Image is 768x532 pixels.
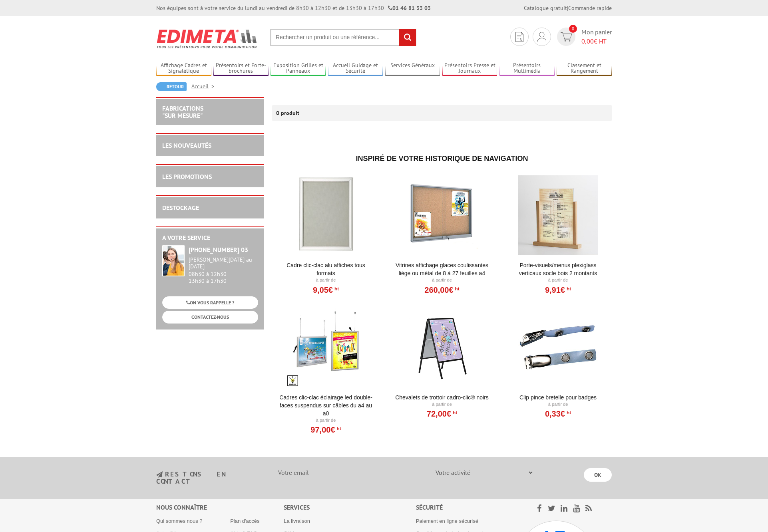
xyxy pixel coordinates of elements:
[162,311,258,323] a: CONTACTEZ-NOUS
[156,471,163,478] img: newsletter.jpg
[393,261,491,277] a: Vitrines affichage glaces coulissantes liège ou métal de 8 à 27 feuilles A4
[499,62,555,75] a: Présentoirs Multimédia
[162,234,258,242] h2: A votre service
[424,288,459,292] a: 260,00€HT
[156,82,187,91] a: Retour
[162,296,258,309] a: ON VOUS RAPPELLE ?
[509,261,607,277] a: Porte-Visuels/Menus Plexiglass Verticaux Socle Bois 2 Montants
[581,28,612,46] span: Mon panier
[277,261,375,277] a: Cadre Clic-Clac Alu affiches tous formats
[277,393,375,417] a: Cadres clic-clac éclairage LED double-faces suspendus sur câbles du A4 au A0
[189,256,258,284] div: 08h30 à 12h30 13h30 à 17h30
[399,29,416,46] input: rechercher
[284,518,310,524] a: La livraison
[565,410,571,415] sup: HT
[156,24,258,54] img: Edimeta
[385,62,440,75] a: Services Généraux
[156,503,284,512] div: Nous connaître
[393,401,491,408] p: À partir de
[557,62,612,75] a: Classement et Rangement
[313,288,339,292] a: 9,05€HT
[189,246,248,254] strong: [PHONE_NUMBER] 03
[162,104,203,119] a: FABRICATIONS"Sur Mesure"
[310,427,341,432] a: 97,00€HT
[524,4,612,12] div: |
[335,426,341,431] sup: HT
[581,37,612,46] span: € HT
[454,286,460,292] sup: HT
[270,29,416,46] input: Rechercher un produit ou une référence...
[162,173,212,181] a: LES PROMOTIONS
[189,256,258,270] div: [PERSON_NAME][DATE] au [DATE]
[213,62,269,75] a: Présentoirs et Porte-brochures
[537,32,546,42] img: devis rapide
[569,25,577,33] span: 0
[393,393,491,401] a: Chevalets de trottoir Cadro-Clic® Noirs
[565,286,571,292] sup: HT
[156,471,261,485] h3: restons en contact
[416,518,478,524] a: Paiement en ligne sécurisé
[356,155,528,163] span: Inspiré de votre historique de navigation
[276,105,306,121] p: 0 produit
[545,288,571,292] a: 9,91€HT
[162,204,199,212] a: DESTOCKAGE
[509,401,607,408] p: À partir de
[333,286,339,292] sup: HT
[271,62,326,75] a: Exposition Grilles et Panneaux
[568,4,612,12] a: Commande rapide
[416,503,516,512] div: Sécurité
[284,503,416,512] div: Services
[555,28,612,46] a: devis rapide 0 Mon panier 0,00€ HT
[156,518,203,524] a: Qui sommes nous ?
[545,411,571,416] a: 0,33€HT
[388,4,431,12] strong: 01 46 81 33 03
[191,83,217,90] a: Accueil
[393,277,491,284] p: À partir de
[427,411,457,416] a: 72,00€HT
[509,393,607,401] a: Clip Pince bretelle pour badges
[451,410,457,415] sup: HT
[515,32,523,42] img: devis rapide
[230,518,259,524] a: Plan d'accès
[156,62,211,75] a: Affichage Cadres et Signalétique
[584,468,612,482] input: OK
[162,141,211,149] a: LES NOUVEAUTÉS
[442,62,497,75] a: Présentoirs Presse et Journaux
[328,62,383,75] a: Accueil Guidage et Sécurité
[156,4,431,12] div: Nos équipes sont à votre service du lundi au vendredi de 8h30 à 12h30 et de 13h30 à 17h30
[277,417,375,424] p: À partir de
[561,32,572,42] img: devis rapide
[277,277,375,284] p: À partir de
[509,277,607,284] p: À partir de
[581,37,594,45] span: 0,00
[273,466,417,479] input: Votre email
[162,245,185,276] img: widget-service.jpg
[524,4,567,12] a: Catalogue gratuit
